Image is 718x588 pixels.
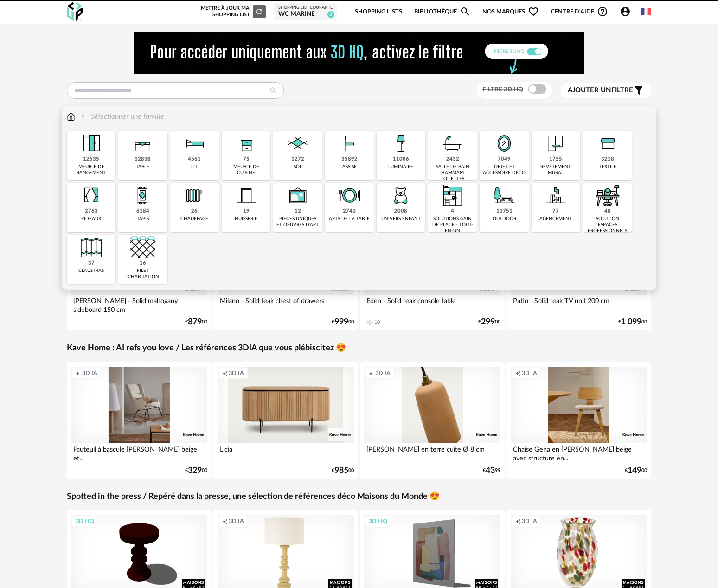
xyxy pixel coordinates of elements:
[337,183,362,208] img: ArtTable.png
[393,156,409,163] div: 11006
[543,131,568,156] img: Papier%20peint.png
[213,362,358,479] a: Creation icon 3D IA Licia €98500
[628,467,641,474] span: 149
[234,131,259,156] img: Rangement.png
[130,235,155,260] img: filet.png
[515,517,521,525] span: Creation icon
[70,164,113,176] div: meuble de rangement
[334,319,348,325] span: 999
[604,208,611,215] div: 48
[625,467,647,474] div: € 00
[365,515,391,527] div: 3D HQ
[332,467,354,474] div: € 00
[218,443,354,462] div: Licia
[543,183,568,208] img: Agencement.png
[81,216,101,222] div: rideaux
[561,83,651,98] button: Ajouter unfiltre Filter icon
[199,5,266,18] div: Mettre à jour ma Shopping List
[182,183,207,208] img: Radiateur.png
[360,362,505,479] a: Creation icon 3D IA [PERSON_NAME] en terre cuite Ø 8 cm €4399
[620,6,635,17] span: Account Circle icon
[482,86,523,93] span: Filtre 3D HQ
[534,164,577,176] div: revêtement mural
[191,164,198,170] div: lit
[394,208,407,215] div: 2008
[136,208,149,215] div: 6184
[460,6,471,17] span: Magnify icon
[222,369,228,377] span: Creation icon
[482,1,539,23] span: Nos marques
[243,208,250,215] div: 19
[511,295,647,313] div: Patio - Solid teak TV unit 200 cm
[278,5,333,11] div: Shopping List courante
[511,443,647,462] div: Chaise Gena en [PERSON_NAME] beige avec structure en...
[522,369,537,377] span: 3D IA
[549,156,562,163] div: 1755
[295,208,301,215] div: 12
[79,111,164,122] div: Sélectionner une famille
[79,131,104,156] img: Meuble%20de%20rangement.png
[276,216,319,228] div: pièces uniques et oeuvres d'art
[493,216,516,222] div: outdoor
[451,208,454,215] div: 4
[294,164,302,170] div: sol
[381,216,421,222] div: univers enfant
[222,517,228,525] span: Creation icon
[482,164,526,176] div: objet et accessoire déco
[255,9,263,14] span: Refresh icon
[595,183,620,208] img: espace-de-travail.png
[431,216,474,234] div: solutions gain de place - tout-en-un
[496,208,513,215] div: 10751
[597,6,608,17] span: Help Circle Outline icon
[218,295,354,313] div: Milano - Solid teak chest of drawers
[478,319,500,325] div: € 00
[130,183,155,208] img: Tapis.png
[71,515,98,527] div: 3D HQ
[440,183,465,208] img: ToutEnUn.png
[431,164,474,182] div: salle de bain hammam toilettes
[515,369,521,377] span: Creation icon
[78,268,104,274] div: claustras
[374,319,380,326] div: 10
[342,164,357,170] div: assise
[67,362,212,479] a: Creation icon 3D IA Fauteuil à bascule [PERSON_NAME] beige et... €32900
[327,11,334,18] span: 2
[388,164,413,170] div: luminaire
[185,319,207,325] div: € 00
[79,235,104,260] img: Cloison.png
[229,369,244,377] span: 3D IA
[341,156,358,163] div: 35892
[375,369,391,377] span: 3D IA
[633,85,644,96] span: Filter icon
[134,32,584,74] img: NEW%20NEW%20HQ%20NEW_V1.gif
[621,319,641,325] span: 1 099
[278,10,333,19] div: WC Marine
[83,156,99,163] div: 12535
[620,6,631,17] span: Account Circle icon
[486,467,495,474] span: 43
[492,183,517,208] img: Outdoor.png
[224,164,268,176] div: meuble de cuisine
[82,369,97,377] span: 3D IA
[185,467,207,474] div: € 00
[85,208,98,215] div: 2763
[481,319,495,325] span: 299
[191,208,198,215] div: 26
[67,343,346,354] a: Kave Home : AI refs you love / Les références 3DIA que vous plébiscitez 😍
[182,131,207,156] img: Literie.png
[388,131,413,156] img: Luminaire.png
[121,268,164,280] div: filet d'habitation
[234,183,259,208] img: Huiserie.png
[595,131,620,156] img: Textile.png
[329,216,370,222] div: arts de la table
[285,131,310,156] img: Sol.png
[528,6,539,17] span: Heart Outline icon
[498,156,511,163] div: 7049
[440,131,465,156] img: Salle%20de%20bain.png
[130,131,155,156] img: Table.png
[506,362,651,479] a: Creation icon 3D IA Chaise Gena en [PERSON_NAME] beige avec structure en... €14900
[568,86,633,95] span: filtre
[586,216,629,234] div: solution espaces professionnels
[364,295,500,313] div: Eden - Solid teak console table
[188,319,202,325] span: 879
